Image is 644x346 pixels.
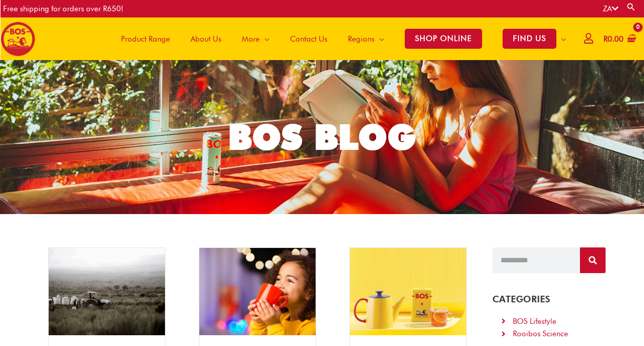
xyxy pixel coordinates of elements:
[49,248,165,335] img: rooibos tea
[492,294,606,305] h4: CATEGORIES
[280,17,338,60] a: Contact Us
[103,17,576,60] nav: Site Navigation
[199,248,316,335] img: cute little girl with cup of rooibos
[350,248,466,335] img: bos tea variety pack – the perfect rooibos gift
[348,24,375,54] span: Regions
[121,24,170,54] span: Product Range
[338,17,394,60] a: Regions
[580,247,606,273] button: Search
[394,17,492,60] a: SHOP ONLINE
[500,315,598,328] a: BOS Lifestyle
[180,17,232,60] a: About Us
[1,22,35,56] img: BOS logo finals-200px
[405,29,482,49] span: SHOP ONLINE
[604,34,624,44] bdi: 0.00
[111,17,180,60] a: Product Range
[513,315,556,328] div: BOS Lifestyle
[503,29,556,49] span: FIND US
[604,34,608,44] span: R
[41,113,603,161] h1: BOS BLOG
[500,328,598,340] a: Rooibos Science
[232,17,280,60] a: More
[513,328,568,340] div: Rooibos Science
[242,24,260,54] span: More
[191,24,221,54] span: About Us
[626,2,636,12] a: Search button
[290,24,327,54] span: Contact Us
[601,28,636,51] a: View Shopping Cart, empty
[603,4,618,13] a: ZA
